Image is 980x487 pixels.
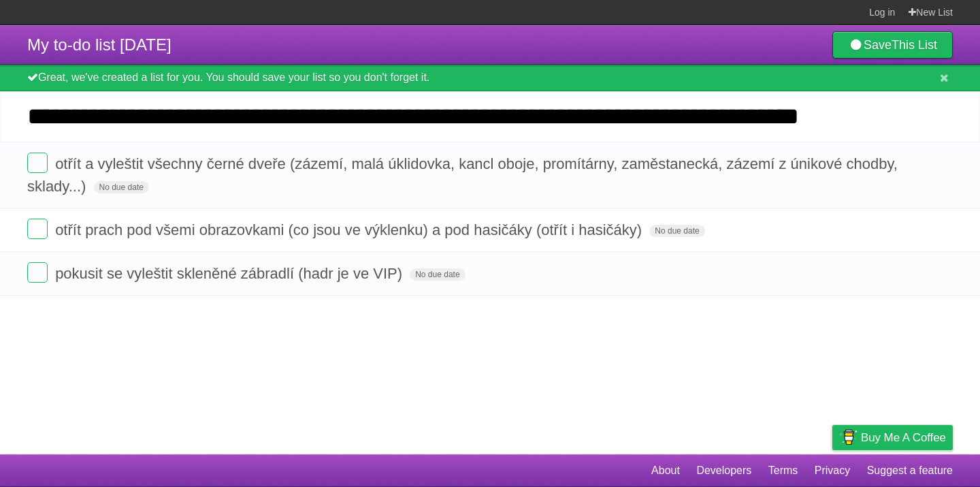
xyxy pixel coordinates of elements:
img: Buy me a coffee [839,426,857,449]
span: pokusit se vyleštit skleněné zábradlí (hadr je ve VIP) [55,265,406,282]
a: Suggest a feature [867,458,953,484]
a: Buy me a coffee [832,425,953,450]
span: My to-do list [DATE] [27,35,171,54]
span: otřít a vyleštit všechny černé dveře (zázemí, malá úklidovka, kancl oboje, promítárny, zaměstanec... [27,155,898,195]
a: Privacy [815,458,850,484]
label: Done [27,219,48,239]
a: About [651,458,680,484]
span: otřít prach pod všemi obrazovkami (co jsou ve výklenku) a pod hasičáky (otřít i hasičáky) [55,221,645,238]
b: This List [892,38,937,52]
span: Buy me a coffee [861,426,946,450]
span: No due date [410,268,465,281]
a: Developers [696,458,751,484]
label: Done [27,262,48,283]
span: No due date [94,181,149,193]
a: Terms [768,458,798,484]
span: No due date [649,225,704,237]
a: SaveThis List [832,31,953,59]
label: Done [27,153,48,173]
